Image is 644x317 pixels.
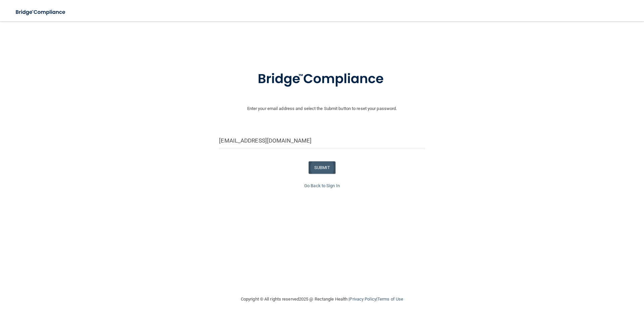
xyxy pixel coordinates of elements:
div: Copyright © All rights reserved 2025 @ Rectangle Health | | [200,288,444,310]
img: bridge_compliance_login_screen.278c3ca4.svg [244,62,400,97]
a: Go Back to Sign In [304,183,340,188]
a: Privacy Policy [350,297,376,302]
a: Terms of Use [377,297,403,302]
button: SUBMIT [309,161,336,174]
input: Email [219,133,425,148]
img: bridge_compliance_login_screen.278c3ca4.svg [10,5,72,19]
